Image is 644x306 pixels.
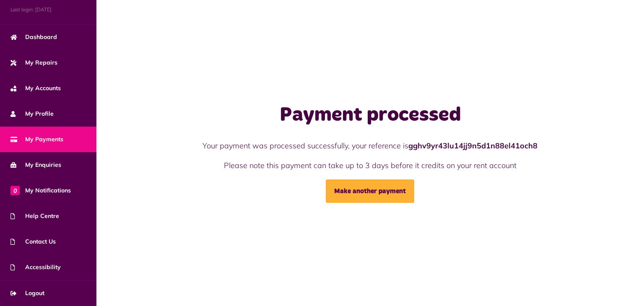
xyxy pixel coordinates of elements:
a: Make another payment [326,179,414,203]
span: Accessibility [10,263,61,272]
span: Dashboard [10,33,57,41]
span: My Notifications [10,186,71,195]
h1: Payment processed [184,103,557,127]
span: My Profile [10,109,54,118]
span: My Repairs [10,58,57,67]
span: Help Centre [10,212,59,220]
span: My Accounts [10,84,61,93]
span: Logout [10,289,44,298]
p: Your payment was processed successfully, your reference is [184,140,557,151]
span: My Enquiries [10,161,61,169]
span: Contact Us [10,237,56,246]
span: Last login: [DATE] [10,6,86,13]
span: 0 [10,186,20,195]
p: Please note this payment can take up to 3 days before it credits on your rent account [184,160,557,171]
span: My Payments [10,135,63,144]
strong: gghv9yr43lu14jj9n5d1n88el41och8 [408,141,538,150]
